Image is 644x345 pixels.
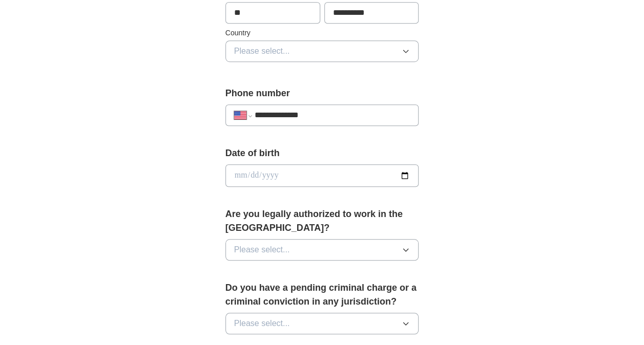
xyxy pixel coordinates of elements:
label: Date of birth [225,146,419,160]
span: Please select... [234,317,290,330]
label: Country [225,28,419,38]
span: Please select... [234,45,290,57]
button: Please select... [225,40,419,62]
label: Phone number [225,87,419,100]
button: Please select... [225,239,419,261]
span: Please select... [234,244,290,256]
button: Please select... [225,313,419,334]
label: Do you have a pending criminal charge or a criminal conviction in any jurisdiction? [225,281,419,309]
label: Are you legally authorized to work in the [GEOGRAPHIC_DATA]? [225,207,419,235]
